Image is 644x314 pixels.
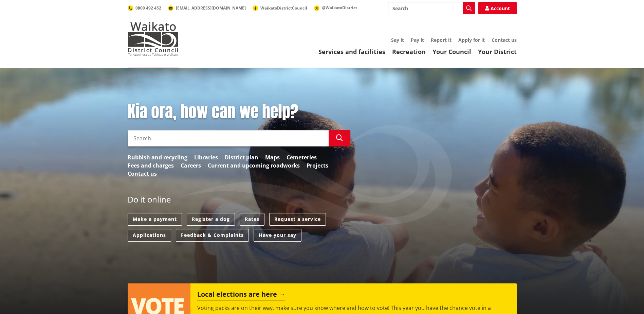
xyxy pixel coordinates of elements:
[492,37,517,43] a: Contact us
[318,48,385,56] a: Services and facilities
[254,229,301,242] a: Have your say
[240,213,264,226] a: Rates
[187,213,235,226] a: Register a dog
[128,161,174,170] a: Fees and charges
[478,2,517,14] a: Account
[176,5,246,11] span: [EMAIL_ADDRESS][DOMAIN_NAME]
[194,153,218,161] a: Libraries
[225,153,258,161] a: District plan
[478,48,517,56] a: Your District
[176,229,249,242] a: Feedback & Complaints
[392,48,426,56] a: Recreation
[168,5,246,11] a: [EMAIL_ADDRESS][DOMAIN_NAME]
[260,5,307,11] span: WaikatoDistrictCouncil
[253,5,307,11] a: WaikatoDistrictCouncil
[391,37,404,43] a: Say it
[314,5,357,11] a: @WaikatoDistrict
[128,22,179,56] img: Waikato District Council - Te Kaunihera aa Takiwaa o Waikato
[128,229,171,242] a: Applications
[128,130,329,146] input: Search input
[307,161,328,170] a: Projects
[197,290,285,300] h2: Local elections are here
[433,48,471,56] a: Your Council
[265,153,280,161] a: Maps
[181,161,201,170] a: Careers
[269,213,326,226] a: Request a service
[135,5,161,11] span: 0800 492 452
[128,102,350,122] h1: Kia ora, how can we help?
[128,170,157,178] a: Contact us
[388,2,475,14] input: Search input
[431,37,452,43] a: Report it
[128,213,182,226] a: Make a payment
[208,161,300,170] a: Current and upcoming roadworks
[322,5,357,11] span: @WaikatoDistrict
[128,5,161,11] a: 0800 492 452
[128,195,171,207] h2: Do it online
[411,37,424,43] a: Pay it
[128,153,187,161] a: Rubbish and recycling
[458,37,485,43] a: Apply for it
[287,153,317,161] a: Cemeteries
